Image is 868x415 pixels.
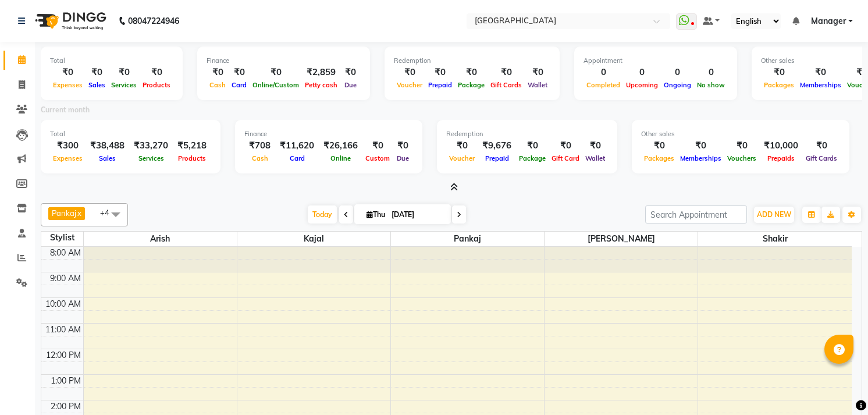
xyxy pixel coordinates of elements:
[623,81,661,89] span: Upcoming
[393,139,413,152] div: ₹0
[754,207,794,223] button: ADD NEW
[724,154,759,162] span: Vouchers
[694,66,728,79] div: 0
[661,81,694,89] span: Ongoing
[761,66,797,79] div: ₹0
[108,66,140,79] div: ₹0
[394,81,425,89] span: Voucher
[140,66,173,79] div: ₹0
[545,232,698,246] span: [PERSON_NAME]
[425,66,455,79] div: ₹0
[86,139,129,152] div: ₹38,488
[641,154,677,162] span: Packages
[803,154,840,162] span: Gift Cards
[50,154,86,162] span: Expenses
[328,154,354,162] span: Online
[175,154,209,162] span: Products
[250,66,302,79] div: ₹0
[584,56,728,66] div: Appointment
[803,139,840,152] div: ₹0
[302,81,340,89] span: Petty cash
[207,81,229,89] span: Cash
[50,56,173,66] div: Total
[582,139,608,152] div: ₹0
[724,139,759,152] div: ₹0
[84,232,237,246] span: Arish
[229,66,250,79] div: ₹0
[811,15,846,27] span: Manager
[394,56,550,66] div: Redemption
[229,81,250,89] span: Card
[249,154,271,162] span: Cash
[645,205,747,224] input: Search Appointment
[425,81,455,89] span: Prepaid
[446,139,478,152] div: ₹0
[140,81,173,89] span: Products
[455,66,488,79] div: ₹0
[525,81,550,89] span: Wallet
[764,154,798,162] span: Prepaids
[694,81,728,89] span: No show
[207,66,229,79] div: ₹0
[516,139,549,152] div: ₹0
[41,232,83,244] div: Stylist
[308,205,337,224] span: Today
[50,66,86,79] div: ₹0
[394,66,425,79] div: ₹0
[96,154,119,162] span: Sales
[819,368,856,403] iframe: chat widget
[797,81,844,89] span: Memberships
[455,81,488,89] span: Package
[488,81,525,89] span: Gift Cards
[488,66,525,79] div: ₹0
[677,154,724,162] span: Memberships
[50,139,86,152] div: ₹300
[237,232,390,246] span: kajal
[549,154,582,162] span: Gift Card
[48,400,83,413] div: 2:00 PM
[364,210,388,219] span: Thu
[340,66,361,79] div: ₹0
[482,154,512,162] span: Prepaid
[207,56,361,66] div: Finance
[108,81,140,89] span: Services
[677,139,724,152] div: ₹0
[48,272,83,285] div: 9:00 AM
[525,66,550,79] div: ₹0
[48,375,83,387] div: 1:00 PM
[48,247,83,259] div: 8:00 AM
[446,154,478,162] span: Voucher
[641,139,677,152] div: ₹0
[584,66,623,79] div: 0
[362,139,393,152] div: ₹0
[275,139,319,152] div: ₹11,620
[319,139,362,152] div: ₹26,166
[41,105,90,115] label: Current month
[391,232,544,246] span: Pankaj
[341,81,360,89] span: Due
[478,139,516,152] div: ₹9,676
[50,129,211,139] div: Total
[43,324,83,336] div: 11:00 AM
[244,139,275,152] div: ₹708
[388,206,446,224] input: 2025-09-04
[759,139,803,152] div: ₹10,000
[302,66,340,79] div: ₹2,859
[129,139,173,152] div: ₹33,270
[76,208,81,218] a: x
[52,208,76,218] span: Pankaj
[250,81,302,89] span: Online/Custom
[244,129,413,139] div: Finance
[128,5,179,37] b: 08047224946
[757,210,791,219] span: ADD NEW
[516,154,549,162] span: Package
[623,66,661,79] div: 0
[44,349,83,361] div: 12:00 PM
[173,139,211,152] div: ₹5,218
[549,139,582,152] div: ₹0
[661,66,694,79] div: 0
[641,129,840,139] div: Other sales
[394,154,412,162] span: Due
[698,232,852,246] span: Shakir
[30,5,109,37] img: logo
